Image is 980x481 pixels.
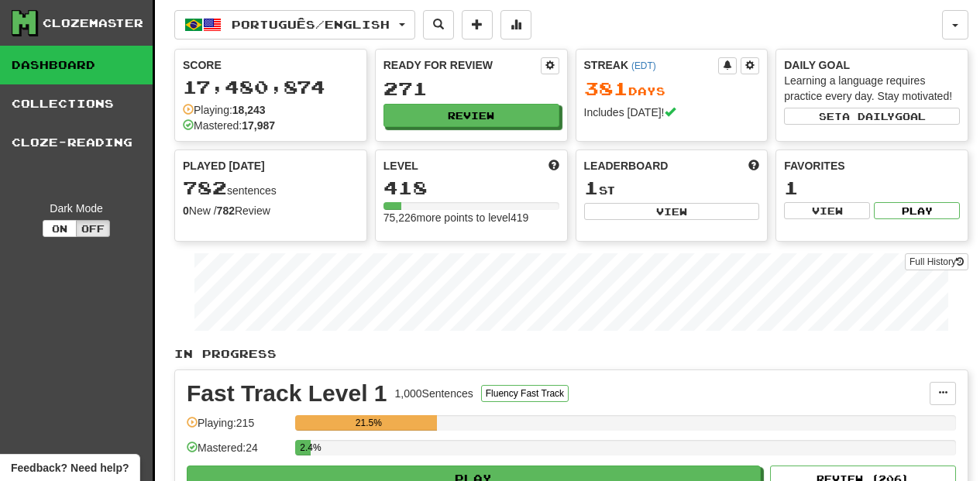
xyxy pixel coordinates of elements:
div: New / Review [183,203,359,218]
div: Mastered: [183,118,275,133]
div: 1,000 Sentences [395,386,473,401]
div: Daily Goal [784,57,960,73]
button: Review [383,104,559,127]
div: 271 [383,79,559,98]
button: Português/English [174,10,415,40]
span: 381 [584,77,628,99]
span: This week in points, UTC [748,158,759,174]
div: Mastered: 24 [187,440,287,466]
div: 75,226 more points to level 419 [383,210,559,225]
button: Seta dailygoal [784,108,960,125]
button: On [43,220,77,237]
span: Português / English [232,18,390,31]
div: Day s [584,79,760,99]
div: Learning a language requires practice every day. Stay motivated! [784,73,960,104]
div: 2.4% [300,440,311,455]
div: Ready for Review [383,57,541,73]
p: In Progress [174,346,968,362]
button: Add sentence to collection [462,10,493,40]
strong: 782 [217,204,235,217]
strong: 18,243 [232,104,266,116]
button: More stats [500,10,531,40]
strong: 0 [183,204,189,217]
button: View [584,203,760,220]
div: Dark Mode [12,201,141,216]
span: a daily [842,111,895,122]
a: (EDT) [631,60,656,71]
div: 17,480,874 [183,77,359,97]
div: 1 [784,178,960,198]
div: Playing: 215 [187,415,287,441]
span: 782 [183,177,227,198]
div: 21.5% [300,415,437,431]
a: Full History [905,253,968,270]
div: Playing: [183,102,266,118]
div: st [584,178,760,198]
span: Open feedback widget [11,460,129,476]
div: Includes [DATE]! [584,105,760,120]
span: Score more points to level up [548,158,559,174]
span: Played [DATE] [183,158,265,174]
span: 1 [584,177,599,198]
span: Leaderboard [584,158,669,174]
button: Off [76,220,110,237]
div: 418 [383,178,559,198]
div: sentences [183,178,359,198]
strong: 17,987 [242,119,275,132]
span: Level [383,158,418,174]
div: Fast Track Level 1 [187,382,387,405]
div: Clozemaster [43,15,143,31]
div: Score [183,57,359,73]
button: Search sentences [423,10,454,40]
div: Favorites [784,158,960,174]
button: Fluency Fast Track [481,385,569,402]
button: View [784,202,870,219]
div: Streak [584,57,719,73]
button: Play [874,202,960,219]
